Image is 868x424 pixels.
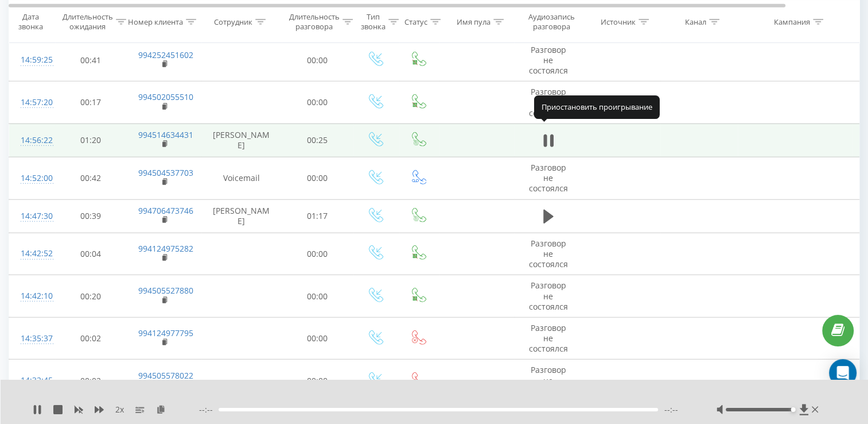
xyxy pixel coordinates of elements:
div: 14:32:45 [21,369,44,392]
div: Статус [404,17,427,26]
td: 00:17 [55,82,127,124]
td: 00:00 [282,360,353,402]
div: 14:56:22 [21,129,44,152]
a: 994505578022 [138,370,193,381]
td: 00:25 [282,124,353,157]
div: Аудиозапись разговора [524,12,579,32]
td: 00:42 [55,157,127,200]
td: 01:20 [55,124,127,157]
div: Тип звонка [361,12,386,32]
td: [PERSON_NAME] [201,124,282,157]
span: Разговор не состоялся [529,322,568,354]
span: Разговор не состоялся [529,44,568,76]
div: Accessibility label [791,407,796,412]
td: 00:00 [282,275,353,318]
div: 14:42:52 [21,242,44,265]
span: Разговор не состоялся [529,280,568,311]
a: 994124975282 [138,243,193,254]
td: 00:00 [282,157,353,200]
td: 00:20 [55,275,127,318]
td: [PERSON_NAME] [201,199,282,233]
span: --:-- [199,404,219,415]
a: 994706473746 [138,205,193,216]
td: 00:41 [55,39,127,82]
div: Имя пула [457,17,491,26]
span: --:-- [664,404,678,415]
div: Дата звонка [9,12,52,32]
div: Длительность ожидания [63,12,113,32]
div: Приостановить проигрывание [534,96,660,119]
span: Разговор не состоялся [529,364,568,396]
div: 14:47:30 [21,205,44,228]
td: Voicemail [201,157,282,200]
div: Кампания [774,17,810,26]
td: 00:00 [282,233,353,275]
td: 00:00 [282,317,353,360]
span: Разговор не состоялся [529,238,568,269]
span: 2 x [115,404,124,415]
div: 14:35:37 [21,327,44,350]
a: 994504537703 [138,167,193,178]
td: 00:02 [55,360,127,402]
td: 01:17 [282,199,353,233]
a: 994514634431 [138,129,193,140]
div: 14:57:20 [21,91,44,114]
div: Длительность разговора [289,12,340,32]
div: Номер клиента [128,17,183,26]
div: Open Intercom Messenger [829,359,857,387]
div: Канал [685,17,706,26]
span: Разговор не состоялся [529,86,568,118]
a: 994502055510 [138,91,193,102]
td: 00:04 [55,233,127,275]
td: 00:39 [55,199,127,233]
div: Сотрудник [214,17,252,26]
div: 14:59:25 [21,49,44,71]
span: Разговор не состоялся [529,162,568,194]
div: 14:52:00 [21,167,44,190]
td: 00:00 [282,82,353,124]
a: 994505527880 [138,285,193,296]
a: 994252451602 [138,49,193,60]
a: 994124977795 [138,327,193,338]
div: Источник [601,17,636,26]
td: 00:00 [282,39,353,82]
td: 00:02 [55,317,127,360]
div: 14:42:10 [21,285,44,307]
